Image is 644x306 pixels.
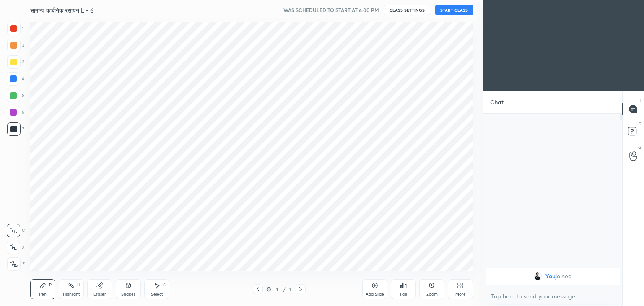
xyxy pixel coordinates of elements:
div: 3 [7,55,24,69]
div: 4 [7,72,24,86]
div: Highlight [63,292,80,296]
span: You [545,273,556,280]
div: Add Slide [366,292,384,296]
button: CLASS SETTINGS [384,5,430,15]
p: Chat [483,91,510,113]
div: 1 [7,22,24,35]
span: joined [556,273,572,280]
div: Eraser [93,292,106,296]
p: G [638,144,641,150]
div: Pen [39,292,47,296]
img: 75be8c77a365489dbb0553809f470823.jpg [534,272,542,280]
div: S [163,283,166,287]
div: C [7,224,25,237]
div: L [135,283,137,287]
div: 2 [7,39,24,52]
div: H [77,283,80,287]
div: X [7,241,25,254]
div: Zoom [426,292,438,296]
div: grid [483,266,622,286]
div: Z [7,257,25,271]
div: 1 [287,285,292,293]
p: D [639,121,641,127]
p: T [639,97,641,104]
div: P [49,283,52,287]
div: 7 [7,122,24,136]
h4: सामान्य कार्बनिक रसायन L - 6 [30,6,93,14]
div: Poll [400,292,407,296]
div: More [455,292,466,296]
div: / [283,287,286,292]
button: START CLASS [435,5,473,15]
div: Shapes [121,292,135,296]
div: 5 [7,89,24,102]
div: 1 [273,287,281,292]
div: 6 [7,106,24,119]
h5: WAS SCHEDULED TO START AT 6:00 PM [283,6,379,14]
div: Select [151,292,163,296]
